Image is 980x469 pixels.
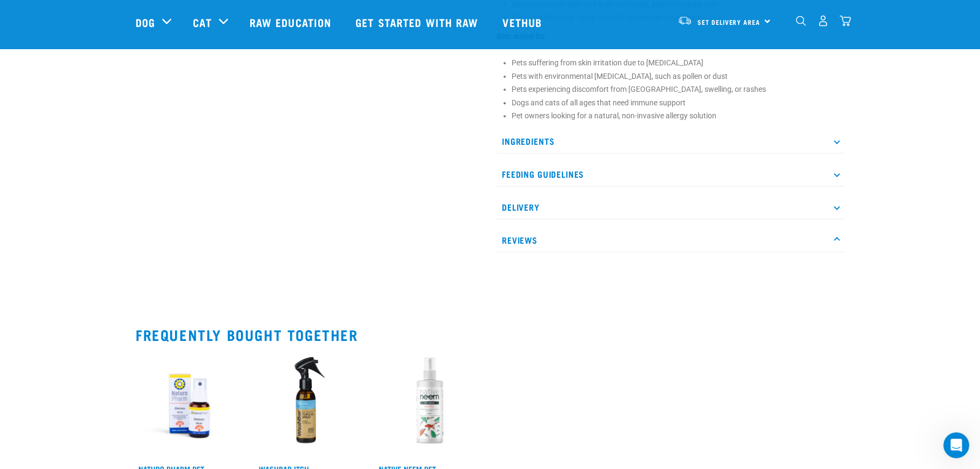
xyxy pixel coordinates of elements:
a: Get started with Raw [345,1,492,44]
img: RE Product Shoot 2023 Nov8635 [136,352,243,459]
p: Feeding Guidelines [496,162,844,186]
span: Set Delivery Area [697,20,760,24]
p: Reviews [496,228,844,252]
img: user.png [817,15,829,26]
img: home-icon@2x.png [840,15,851,26]
img: van-moving.png [677,16,692,25]
li: Pets with environmental [MEDICAL_DATA], such as pollen or dust [512,71,844,82]
li: Dogs and cats of all ages that need immune support [512,97,844,109]
img: Wash Bar Itch Soothe Topical Spray [256,352,364,459]
a: Dog [136,14,155,30]
p: Delivery [496,195,844,219]
a: Cat [193,14,211,30]
h2: Frequently bought together [136,326,844,343]
li: Pets suffering from skin irritation due to [MEDICAL_DATA] [512,57,844,69]
img: home-icon-1@2x.png [796,16,806,26]
li: Pets experiencing discomfort from [GEOGRAPHIC_DATA], swelling, or rashes [512,84,844,95]
li: Pet owners looking for a natural, non-invasive allergy solution [512,110,844,122]
p: Ingredients [496,129,844,153]
a: Vethub [492,1,555,44]
a: Raw Education [239,1,345,44]
iframe: Intercom live chat [943,432,969,458]
img: Native Neem Pet Spray [376,352,484,459]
